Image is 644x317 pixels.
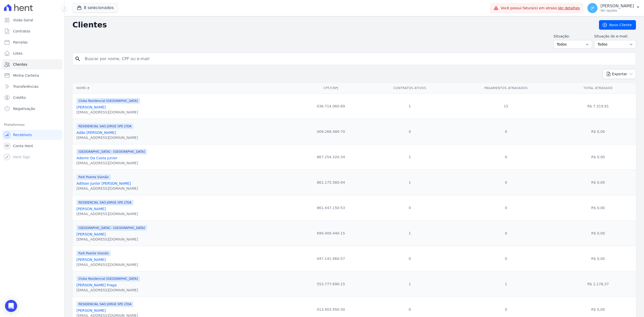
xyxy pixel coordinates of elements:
[76,262,138,267] div: [EMAIL_ADDRESS][DOMAIN_NAME]
[2,141,62,151] a: Conta Hent
[452,119,560,144] td: 0
[600,9,634,13] p: Ver opções
[76,276,140,282] span: Clube Residencial [GEOGRAPHIC_DATA]
[603,69,636,79] button: Exportar
[560,119,636,144] td: R$ 0,00
[452,195,560,220] td: 0
[594,34,636,39] label: Situação do e-mail:
[72,3,118,13] button: 8 selecionados
[13,95,26,100] span: Crédito
[82,54,634,64] input: Buscar por nome, CPF ou e-mail
[2,37,62,47] a: Parcelas
[76,131,116,135] a: Adão [PERSON_NAME]
[72,20,591,29] h2: Clientes
[560,220,636,246] td: R$ 0,00
[294,271,368,297] td: 553.777.690-15
[368,246,452,271] td: 0
[76,251,111,256] span: Park Poente Viamão
[560,144,636,170] td: R$ 0,00
[76,232,106,236] a: [PERSON_NAME]
[13,132,32,137] span: Recebíveis
[452,144,560,170] td: 0
[452,271,560,297] td: 1
[76,105,106,109] a: [PERSON_NAME]
[76,308,106,312] a: [PERSON_NAME]
[2,59,62,69] a: Clientes
[76,98,140,104] span: Clube Residencial [GEOGRAPHIC_DATA]
[294,93,368,119] td: 036.714.060-89
[560,195,636,220] td: R$ 0,00
[76,211,138,216] div: [EMAIL_ADDRESS][DOMAIN_NAME]
[599,20,636,30] a: Novo Cliente
[368,195,452,220] td: 0
[294,119,368,144] td: 009.268.480-70
[76,124,133,129] span: RESIDENCIAL SAO JORGE SPE LTDA
[13,29,30,34] span: Contratos
[560,271,636,297] td: R$ 2.178,37
[368,271,452,297] td: 1
[76,283,117,287] a: [PERSON_NAME] Fraga
[452,83,560,93] th: Pagamentos Atrasados
[2,48,62,58] a: Lotes
[452,170,560,195] td: 0
[501,6,580,11] span: Você possui fatura(s) em atraso.
[2,104,62,114] a: Negativação
[2,130,62,140] a: Recebíveis
[553,34,592,39] label: Situação:
[13,40,28,45] span: Parcelas
[2,15,62,25] a: Visão Geral
[368,220,452,246] td: 1
[2,82,62,92] a: Transferências
[5,300,17,312] div: Open Intercom Messenger
[560,93,636,119] td: R$ 7.319,91
[583,1,644,15] button: JP [PERSON_NAME] Ver opções
[600,4,634,9] p: [PERSON_NAME]
[76,301,133,307] span: RESIDENCIAL SAO JORGE SPE LTDA
[560,170,636,195] td: R$ 0,00
[76,225,147,231] span: [GEOGRAPHIC_DATA] - [GEOGRAPHIC_DATA]
[75,56,81,62] i: search
[76,237,147,242] div: [EMAIL_ADDRESS][DOMAIN_NAME]
[452,246,560,271] td: 0
[368,144,452,170] td: 1
[13,106,35,111] span: Negativação
[294,144,368,170] td: 867.254.320-34
[452,93,560,119] td: 15
[591,6,594,10] span: JP
[368,83,452,93] th: Contratos Ativos
[13,84,38,89] span: Transferências
[2,70,62,81] a: Minha Carteira
[13,143,33,148] span: Conta Hent
[560,246,636,271] td: R$ 0,00
[294,83,368,93] th: CPF/CNPJ
[294,246,368,271] td: 047.141.960-57
[294,170,368,195] td: 861.175.560-04
[368,119,452,144] td: 0
[560,83,636,93] th: Total Atrasado
[452,220,560,246] td: 0
[76,110,140,115] div: [EMAIL_ADDRESS][DOMAIN_NAME]
[76,288,140,293] div: [EMAIL_ADDRESS][DOMAIN_NAME]
[2,26,62,36] a: Contratos
[2,93,62,103] a: Crédito
[76,135,138,140] div: [EMAIL_ADDRESS][DOMAIN_NAME]
[368,93,452,119] td: 1
[76,186,138,191] div: [EMAIL_ADDRESS][DOMAIN_NAME]
[76,207,106,211] a: [PERSON_NAME]
[368,170,452,195] td: 1
[558,6,580,10] a: Ver detalhes
[294,195,368,220] td: 861.447.150-53
[294,220,368,246] td: 690.400.440-15
[13,73,39,78] span: Minha Carteira
[76,149,147,154] span: [GEOGRAPHIC_DATA] - [GEOGRAPHIC_DATA]
[76,161,147,166] div: [EMAIL_ADDRESS][DOMAIN_NAME]
[13,51,23,56] span: Lotes
[76,181,131,185] a: Adilson Junior [PERSON_NAME]
[76,156,117,160] a: Ademir Da Costa Junior
[76,200,133,205] span: RESIDENCIAL SAO JORGE SPE LTDA
[76,174,111,180] span: Park Poente Viamão
[4,122,60,128] div: Plataformas
[13,62,27,67] span: Clientes
[72,83,294,93] th: Nome
[76,258,106,262] a: [PERSON_NAME]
